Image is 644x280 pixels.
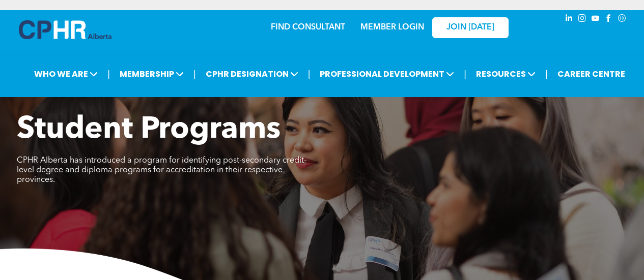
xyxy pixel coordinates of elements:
a: instagram [577,13,588,26]
a: FIND CONSULTANT [271,23,345,32]
span: JOIN [DATE] [446,23,494,33]
a: JOIN [DATE] [432,17,509,38]
li: | [308,64,311,84]
a: youtube [590,13,601,26]
a: linkedin [564,13,575,26]
span: PROFESSIONAL DEVELOPMENT [317,65,457,83]
li: | [107,64,110,84]
li: | [545,64,548,84]
span: RESOURCES [473,65,539,83]
li: | [193,64,196,84]
span: MEMBERSHIP [117,65,187,83]
a: MEMBER LOGIN [360,23,424,32]
span: WHO WE ARE [31,65,101,83]
a: facebook [603,13,614,26]
span: CPHR Alberta has introduced a program for identifying post-secondary credit-level degree and dipl... [17,157,306,184]
span: CPHR DESIGNATION [203,65,301,83]
a: CAREER CENTRE [554,65,628,83]
span: Student Programs [17,115,281,145]
a: Social network [617,13,628,26]
li: | [464,64,466,84]
img: A blue and white logo for cp alberta [19,20,111,39]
